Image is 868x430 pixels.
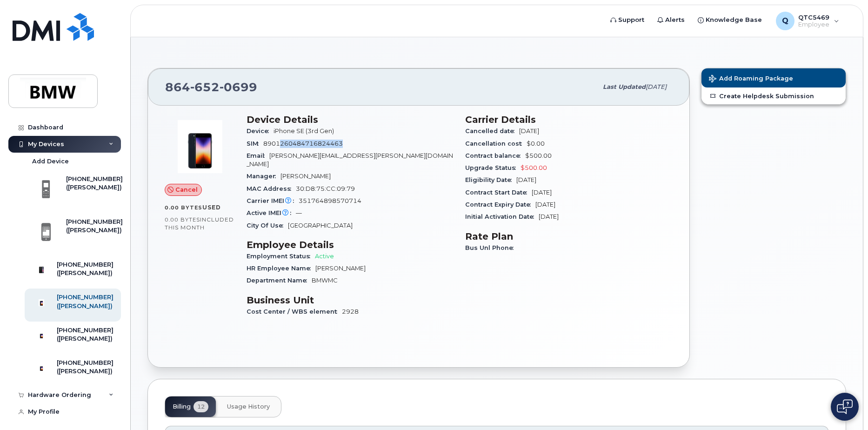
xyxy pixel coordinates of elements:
span: SIM [247,140,263,147]
span: 0699 [220,80,257,94]
span: Employment Status [247,253,315,260]
span: Upgrade Status [465,164,521,171]
span: Cancelled date [465,128,519,134]
span: Device [247,128,274,134]
span: MAC Address [247,185,296,192]
span: Cost Center / WBS element [247,308,342,315]
span: Active IMEI [247,209,296,216]
button: Add Roaming Package [701,68,846,87]
span: Initial Activation Date [465,213,539,220]
span: Bus Unl Phone [465,244,518,251]
span: $500.00 [521,164,547,171]
span: 652 [190,80,220,94]
span: Last updated [603,83,646,90]
span: 2928 [342,308,359,315]
h3: Employee Details [247,239,454,250]
h3: Rate Plan [465,231,673,242]
span: HR Employee Name [247,265,315,272]
span: 351764898570714 [299,197,361,204]
span: BMWMC [312,277,338,284]
span: 0.00 Bytes [165,216,200,223]
span: Add Roaming Package [709,75,793,84]
a: Create Helpdesk Submission [701,87,846,104]
span: [DATE] [532,189,552,196]
h3: Business Unit [247,295,454,306]
span: [DATE] [519,128,539,134]
span: iPhone SE (3rd Gen) [274,128,334,134]
span: 864 [165,80,257,94]
span: 0.00 Bytes [165,204,202,211]
span: Contract balance [465,152,525,159]
span: Department Name [247,277,312,284]
span: 30:D8:75:CC:09:79 [296,185,355,192]
span: $500.00 [525,152,552,159]
img: image20231002-3703462-1angbar.jpeg [172,119,228,175]
span: [GEOGRAPHIC_DATA] [288,222,353,229]
h3: Carrier Details [465,114,673,125]
span: used [202,204,221,211]
span: Contract Start Date [465,189,532,196]
span: Email [247,152,269,159]
span: Cancel [175,185,198,194]
span: — [296,209,302,216]
h3: Device Details [247,114,454,125]
span: [PERSON_NAME][EMAIL_ADDRESS][PERSON_NAME][DOMAIN_NAME] [247,152,453,168]
span: City Of Use [247,222,288,229]
span: [DATE] [646,83,667,90]
span: $0.00 [527,140,545,147]
span: Carrier IMEI [247,197,299,204]
span: [DATE] [535,201,555,208]
span: Usage History [227,403,270,410]
img: Open chat [837,399,853,414]
span: [DATE] [516,176,536,183]
span: Manager [247,173,280,180]
span: Cancellation cost [465,140,527,147]
span: Active [315,253,334,260]
span: Eligibility Date [465,176,516,183]
span: [PERSON_NAME] [315,265,366,272]
span: [DATE] [539,213,559,220]
span: [PERSON_NAME] [280,173,331,180]
span: 8901260484716824463 [263,140,343,147]
span: Contract Expiry Date [465,201,535,208]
